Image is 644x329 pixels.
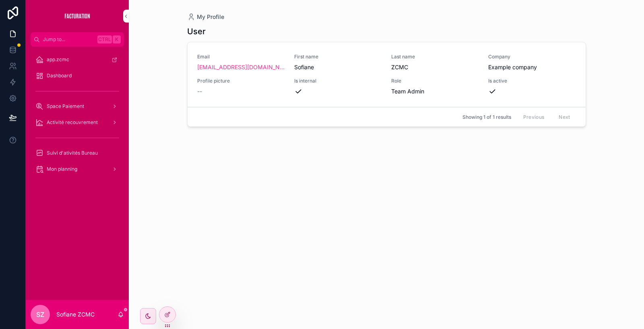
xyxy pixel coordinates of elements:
[47,103,84,110] span: Space Paiement
[197,87,202,95] span: --
[391,63,479,71] span: ZCMC
[47,119,98,126] span: Activité recouvrement
[187,26,206,37] h1: User
[488,78,576,84] span: Is active
[188,42,586,107] a: Email[EMAIL_ADDRESS][DOMAIN_NAME]First nameSofianeLast nameZCMCCompanyExample companyProfile pict...
[31,68,124,83] a: Dashboard
[31,162,124,176] a: Mon planning
[47,166,77,172] span: Mon planning
[31,146,124,160] a: Suivi d'ativités Bureau
[294,54,382,60] span: First name
[43,36,94,43] span: Jump to...
[31,99,124,114] a: Space Paiement
[294,78,382,84] span: Is internal
[197,54,285,60] span: Email
[294,63,382,71] span: Sofiane
[197,78,285,84] span: Profile picture
[36,310,44,319] span: SZ
[47,72,72,79] span: Dashboard
[56,310,95,319] p: Sofiane ZCMC
[31,52,124,67] a: app.zcmc
[488,63,537,71] span: Example company
[47,56,69,63] span: app.zcmc
[47,150,98,156] span: Suivi d'ativités Bureau
[391,78,479,84] span: Role
[462,114,511,120] span: Showing 1 of 1 results
[64,10,90,23] img: App logo
[97,35,112,43] span: Ctrl
[187,13,224,21] a: My Profile
[197,13,224,21] span: My Profile
[31,32,124,47] button: Jump to...CtrlK
[114,36,120,43] span: K
[197,63,285,71] a: [EMAIL_ADDRESS][DOMAIN_NAME]
[391,87,424,95] span: Team Admin
[26,47,129,187] div: scrollable content
[391,54,479,60] span: Last name
[488,54,576,60] span: Company
[31,115,124,130] a: Activité recouvrement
